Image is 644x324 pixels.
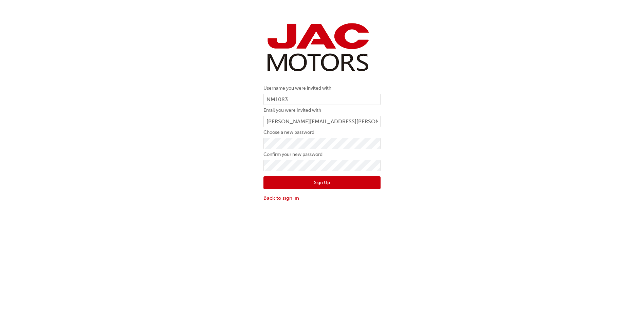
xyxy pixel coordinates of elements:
[263,84,381,92] label: Username you were invited with
[263,20,372,74] img: jac-portal
[263,106,381,114] label: Email you were invited with
[263,194,381,202] a: Back to sign-in
[263,150,381,159] label: Confirm your new password
[263,176,381,189] button: Sign Up
[263,94,381,105] input: Username
[263,128,381,137] label: Choose a new password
